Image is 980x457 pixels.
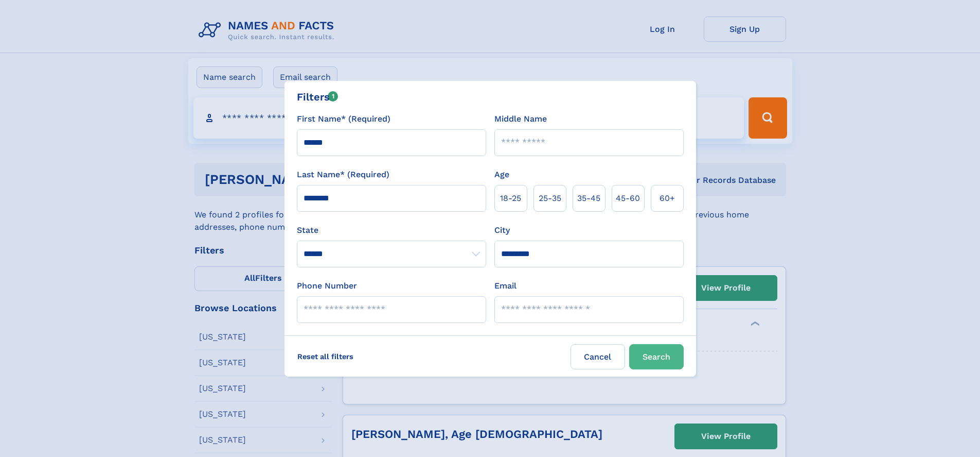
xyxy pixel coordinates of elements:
label: State [297,224,486,236]
label: Reset all filters [291,344,360,369]
span: 60+ [660,192,675,205]
span: 18‑25 [500,192,521,205]
button: Search [629,344,684,369]
label: First Name* (Required) [297,113,390,125]
label: Phone Number [297,280,357,292]
label: Last Name* (Required) [297,168,389,181]
label: City [494,224,510,236]
label: Middle Name [494,113,547,125]
span: 25‑35 [539,192,561,205]
label: Age [494,168,509,181]
div: Filters [297,89,338,105]
span: 35‑45 [577,192,600,205]
span: 45‑60 [616,192,640,205]
label: Email [494,280,516,292]
label: Cancel [571,344,625,369]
